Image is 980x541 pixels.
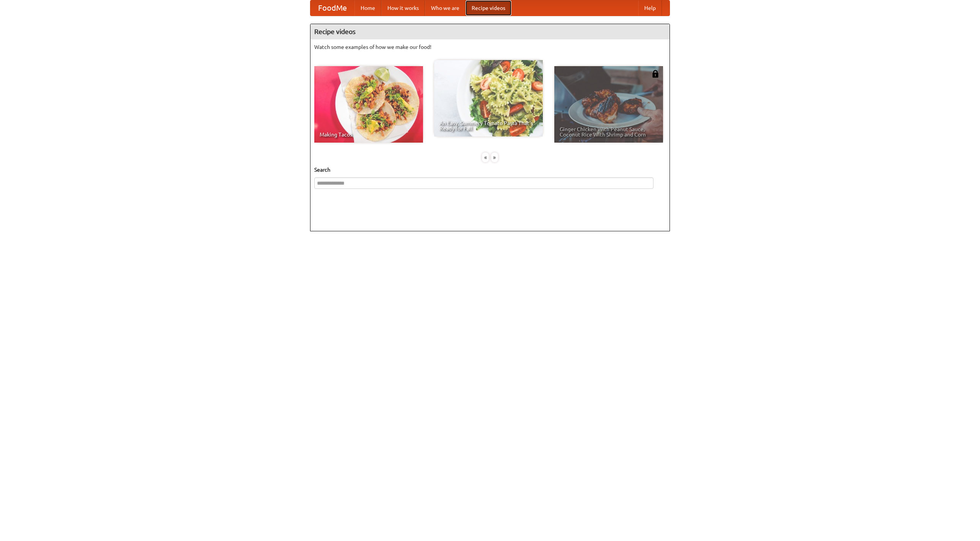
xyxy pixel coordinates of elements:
h4: Recipe videos [310,24,670,39]
span: Making Tacos [320,132,418,137]
a: Making Tacos [314,66,423,143]
a: Home [354,0,381,16]
span: An Easy, Summery Tomato Pasta That's Ready for Fall [439,120,537,131]
a: Help [638,0,662,16]
div: » [491,153,498,162]
img: 483408.png [652,70,659,78]
h5: Search [314,166,666,174]
a: Who we are [425,0,465,16]
div: « [482,153,489,162]
a: FoodMe [310,0,354,16]
a: How it works [381,0,425,16]
a: Recipe videos [465,0,511,16]
a: An Easy, Summery Tomato Pasta That's Ready for Fall [434,60,543,136]
p: Watch some examples of how we make our food! [314,43,666,51]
